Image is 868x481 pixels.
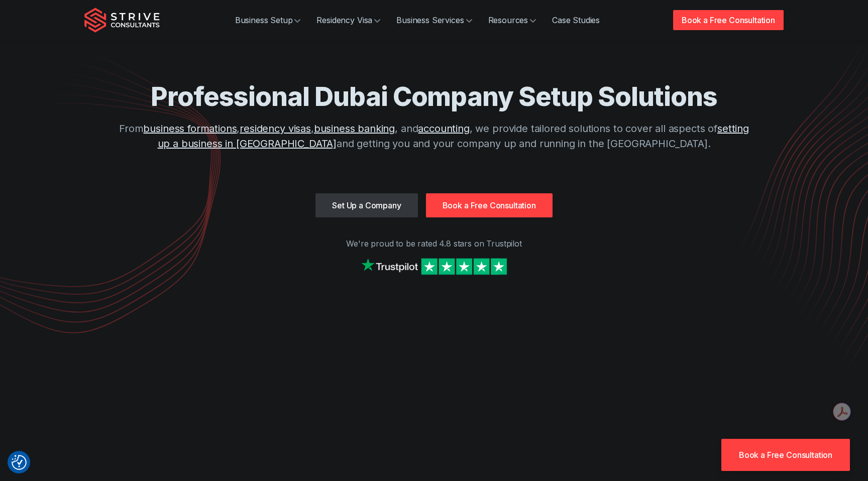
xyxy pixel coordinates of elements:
p: We're proud to be rated 4.8 stars on Trustpilot [84,237,784,250]
p: From , , , and , we provide tailored solutions to cover all aspects of and getting you and your c... [113,121,755,151]
a: Book a Free Consultation [673,10,784,30]
a: Set Up a Company [315,193,417,217]
a: Resources [480,10,545,30]
img: Strive Consultants [84,8,160,33]
a: residency visas [240,123,311,135]
a: Residency Visa [308,10,388,30]
a: Book a Free Consultation [426,193,553,217]
a: Business Services [388,10,480,30]
button: Consent Preferences [12,455,27,470]
a: Case Studies [544,10,608,30]
a: Business Setup [227,10,309,30]
a: business banking [314,123,395,135]
img: Strive on Trustpilot [359,256,509,277]
a: business formations [143,123,237,135]
a: accounting [418,123,469,135]
a: Book a Free Consultation [721,439,850,471]
img: Revisit consent button [12,455,27,470]
h1: Professional Dubai Company Setup Solutions [113,80,755,113]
